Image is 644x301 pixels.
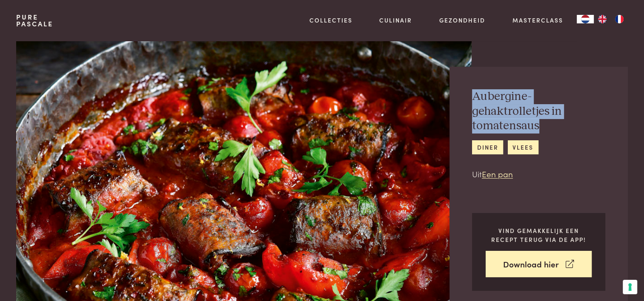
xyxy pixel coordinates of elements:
a: Culinair [379,16,412,25]
a: diner [472,140,503,154]
a: NL [577,15,594,23]
p: Vind gemakkelijk een recept terug via de app! [486,226,592,244]
a: Masterclass [512,16,563,25]
a: PurePascale [16,14,53,27]
h2: Aubergine-gehaktrolletjes in tomatensaus [472,89,605,133]
a: Gezondheid [439,16,485,25]
a: Een pan [482,168,513,179]
a: EN [594,15,611,23]
p: Uit [472,168,605,180]
a: Collecties [309,16,352,25]
aside: Language selected: Nederlands [577,15,628,23]
a: vlees [508,140,538,154]
a: FR [611,15,628,23]
a: Download hier [486,251,592,278]
div: Language [577,15,594,23]
button: Uw voorkeuren voor toestemming voor trackingtechnologieën [623,280,637,294]
ul: Language list [594,15,628,23]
